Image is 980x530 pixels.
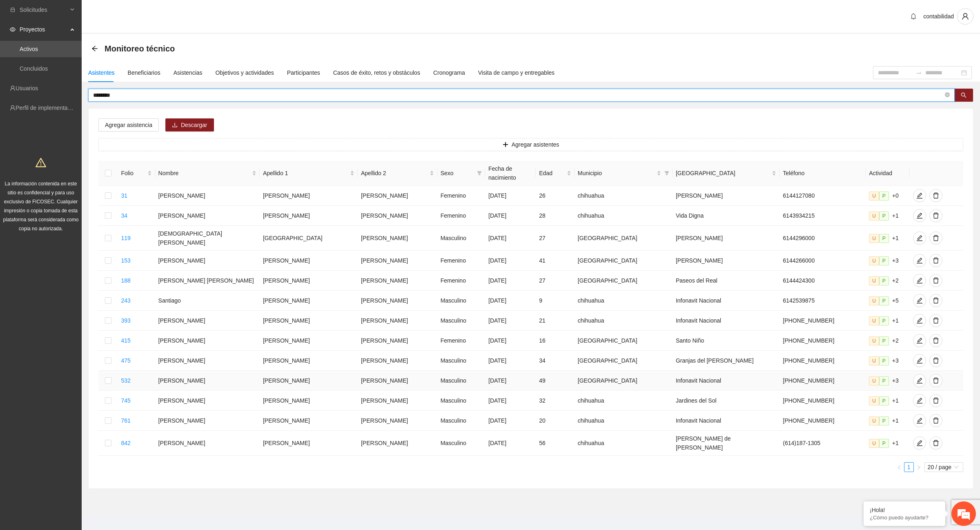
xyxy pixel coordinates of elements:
[358,226,437,251] td: [PERSON_NAME]
[575,351,673,371] td: [GEOGRAPHIC_DATA]
[485,206,536,226] td: [DATE]
[879,356,889,365] span: P
[575,311,673,331] td: chihuahua
[913,254,926,267] button: edit
[477,171,482,176] span: filter
[913,417,926,424] span: edit
[929,209,942,222] button: delete
[673,271,780,291] td: Paseos del Real
[930,317,942,324] span: delete
[155,311,260,331] td: [PERSON_NAME]
[869,234,879,243] span: U
[260,431,358,456] td: [PERSON_NAME]
[945,92,950,97] span: close-circle
[866,186,910,206] td: +0
[358,311,437,331] td: [PERSON_NAME]
[134,4,154,24] div: Minimizar ventana de chat en vivo
[929,314,942,327] button: delete
[913,354,926,367] button: edit
[155,226,260,251] td: [DEMOGRAPHIC_DATA][PERSON_NAME]
[174,68,203,77] div: Asistencias
[358,186,437,206] td: [PERSON_NAME]
[181,120,207,129] span: Descargar
[485,431,536,456] td: [DATE]
[673,371,780,391] td: Infonavit Nacional
[121,417,131,424] a: 761
[155,431,260,456] td: [PERSON_NAME]
[121,317,131,324] a: 393
[260,351,358,371] td: [PERSON_NAME]
[437,411,485,431] td: Masculino
[913,436,926,450] button: edit
[536,186,575,206] td: 26
[929,394,942,407] button: delete
[780,431,866,456] td: (614)187-1305
[913,189,926,202] button: edit
[879,416,889,425] span: P
[945,91,950,99] span: close-circle
[913,209,926,222] button: edit
[121,235,131,241] a: 119
[121,337,131,344] a: 415
[333,68,420,77] div: Casos de éxito, retos y obstáculos
[485,391,536,411] td: [DATE]
[437,271,485,291] td: Femenino
[20,21,68,38] span: Proyectos
[358,206,437,226] td: [PERSON_NAME]
[866,206,910,226] td: +1
[673,226,780,251] td: [PERSON_NAME]
[866,371,910,391] td: +3
[121,397,131,404] a: 745
[539,169,565,178] span: Edad
[536,431,575,456] td: 56
[437,251,485,271] td: Femenino
[866,226,910,251] td: +1
[158,169,250,178] span: Nombre
[780,226,866,251] td: 6144296000
[88,68,115,77] div: Asistentes
[121,440,131,446] a: 842
[155,161,260,186] th: Nombre
[929,414,942,427] button: delete
[913,357,926,364] span: edit
[358,291,437,311] td: [PERSON_NAME]
[929,354,942,367] button: delete
[155,271,260,291] td: [PERSON_NAME] [PERSON_NAME]
[437,351,485,371] td: Masculino
[673,351,780,371] td: Granjas del [PERSON_NAME]
[155,411,260,431] td: [PERSON_NAME]
[485,411,536,431] td: [DATE]
[287,68,320,77] div: Participantes
[879,316,889,325] span: P
[536,226,575,251] td: 27
[578,169,655,178] span: Municipio
[121,169,146,178] span: Folio
[358,161,437,186] th: Apellido 2
[575,161,673,186] th: Municipio
[913,294,926,307] button: edit
[485,371,536,391] td: [DATE]
[957,8,973,24] button: user
[928,463,960,472] span: 20 / page
[913,317,926,324] span: edit
[485,226,536,251] td: [DATE]
[961,92,967,99] span: search
[673,311,780,331] td: Infonavit Nacional
[869,439,879,448] span: U
[260,226,358,251] td: [GEOGRAPHIC_DATA]
[20,46,38,52] a: Activos
[913,377,926,384] span: edit
[913,257,926,264] span: edit
[869,416,879,425] span: U
[10,27,16,32] span: eye
[780,291,866,311] td: 6142539875
[866,331,910,351] td: +2
[870,507,939,513] div: ¡Hola!
[930,377,942,384] span: delete
[930,212,942,219] span: delete
[913,232,926,245] button: edit
[929,436,942,450] button: delete
[780,271,866,291] td: 6144424300
[536,391,575,411] td: 32
[954,89,973,102] button: search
